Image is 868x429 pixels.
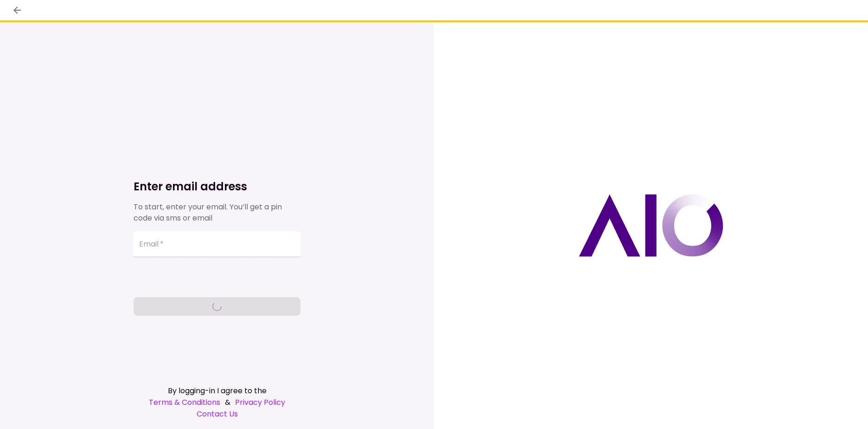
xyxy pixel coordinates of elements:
button: back [9,2,25,18]
img: AIO logo [579,194,723,257]
a: Privacy Policy [235,396,285,408]
div: & [134,396,300,408]
a: Contact Us [134,408,300,420]
div: To start, enter your email. You’ll get a pin code via sms or email [134,201,300,224]
a: Terms & Conditions [149,396,220,408]
div: By logging-in I agree to the [134,385,300,396]
h1: Enter email address [134,179,300,194]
